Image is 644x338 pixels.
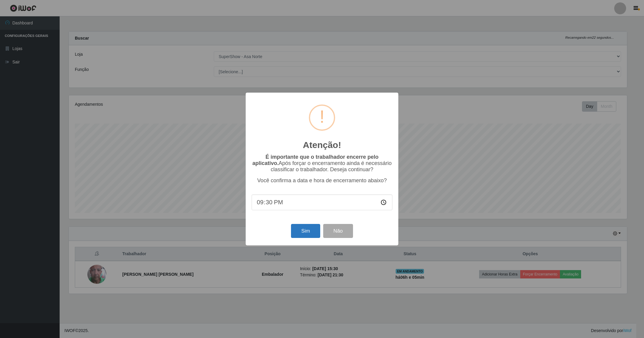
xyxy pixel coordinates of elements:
h2: Atenção! [303,140,341,150]
p: Você confirma a data e hora de encerramento abaixo? [252,177,392,184]
button: Não [323,224,353,238]
button: Sim [291,224,320,238]
p: Após forçar o encerramento ainda é necessário classificar o trabalhador. Deseja continuar? [252,154,392,173]
b: É importante que o trabalhador encerre pelo aplicativo. [252,154,378,166]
